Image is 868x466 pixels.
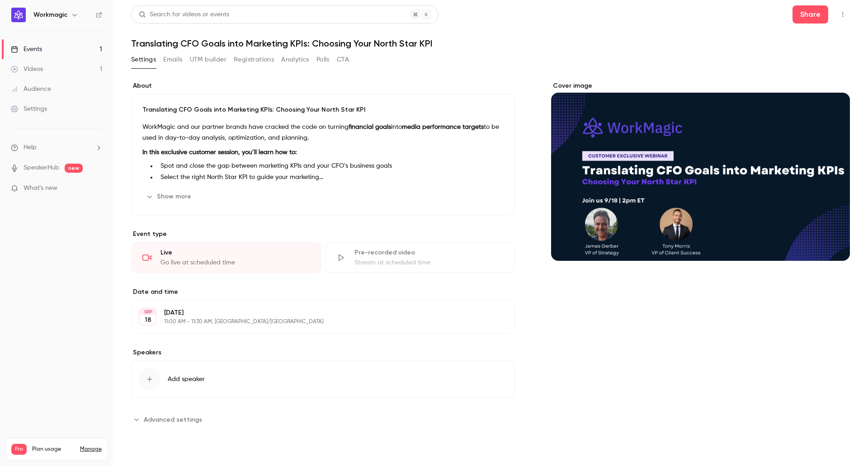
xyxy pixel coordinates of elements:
[551,81,850,90] label: Cover image
[131,361,515,398] button: Add speaker
[80,446,102,453] a: Manage
[131,230,515,239] p: Event type
[145,315,151,325] p: 18
[131,38,850,49] h1: Translating CFO Goals into Marketing KPIs: Choosing Your North Star KPI
[131,52,156,67] button: Settings
[131,348,515,357] label: Speakers
[234,52,274,67] button: Registrations
[144,415,202,424] span: Advanced settings
[142,189,197,204] button: Show more
[163,52,182,67] button: Emails
[11,8,26,22] img: Workmagic
[131,287,515,297] label: Date and time
[140,309,156,315] div: SEP
[24,143,37,152] span: Help
[131,242,321,273] div: LiveGo live at scheduled time
[131,412,515,427] section: Advanced settings
[24,184,57,193] span: What's new
[11,45,42,54] div: Events
[131,412,208,427] button: Advanced settings
[325,242,515,273] div: Pre-recorded videoStream at scheduled time
[164,308,467,317] p: [DATE]
[131,81,515,90] label: About
[160,248,310,257] div: Live
[91,184,102,193] iframe: Noticeable Trigger
[11,104,47,113] div: Settings
[65,164,83,173] span: new
[281,52,309,67] button: Analytics
[354,248,504,257] div: Pre-recorded video
[139,10,229,19] div: Search for videos or events
[11,143,102,152] li: help-dropdown-opener
[337,52,349,67] button: CTA
[32,446,75,453] span: Plan usage
[11,65,43,74] div: Videos
[793,5,828,24] button: Share
[164,318,467,325] p: 11:00 AM - 11:30 AM, [GEOGRAPHIC_DATA]/[GEOGRAPHIC_DATA]
[33,10,67,19] h6: Workmagic
[142,122,504,143] p: WorkMagic and our partner brands have cracked the code on turning into to be used in day-to-day a...
[160,258,310,267] div: Go live at scheduled time
[157,161,504,171] li: Spot and close the gap between marketing KPIs and your CFO’s business goals
[142,149,297,155] strong: In this exclusive customer session, you’ll learn how to:
[190,52,226,67] button: UTM builder
[316,52,330,67] button: Polls
[157,173,504,182] li: Select the right North Star KPI to guide your marketing
[24,163,59,173] a: SpeakerHub
[354,258,504,267] div: Stream at scheduled time
[551,81,850,261] section: Cover image
[349,124,391,130] strong: financial goals
[168,375,205,384] span: Add speaker
[402,124,484,130] strong: media performance targets
[142,105,504,114] p: Translating CFO Goals into Marketing KPIs: Choosing Your North Star KPI
[11,85,51,94] div: Audience
[11,444,27,455] span: Pro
